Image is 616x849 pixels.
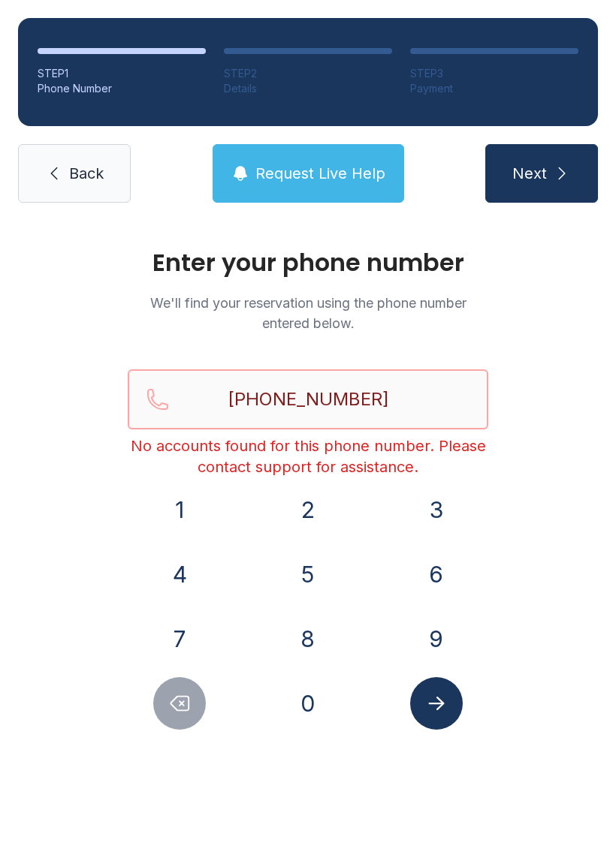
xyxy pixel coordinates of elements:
span: Next [512,163,547,184]
div: STEP 1 [38,66,206,81]
p: We'll find your reservation using the phone number entered below. [128,293,488,333]
button: Submit lookup form [410,677,463,730]
div: STEP 2 [224,66,392,81]
button: 5 [282,548,334,601]
button: 8 [282,613,334,665]
span: Back [69,163,104,184]
button: 3 [410,483,463,536]
button: 9 [410,613,463,665]
h1: Enter your phone number [128,251,488,275]
button: 7 [153,613,206,665]
button: 1 [153,483,206,536]
div: Phone Number [38,81,206,96]
div: STEP 3 [410,66,578,81]
input: Reservation phone number [128,369,488,429]
div: Payment [410,81,578,96]
div: Details [224,81,392,96]
button: 4 [153,548,206,601]
span: Request Live Help [255,163,385,184]
button: 6 [410,548,463,601]
button: 2 [282,483,334,536]
div: No accounts found for this phone number. Please contact support for assistance. [128,435,488,477]
button: 0 [282,677,334,730]
button: Delete number [153,677,206,730]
